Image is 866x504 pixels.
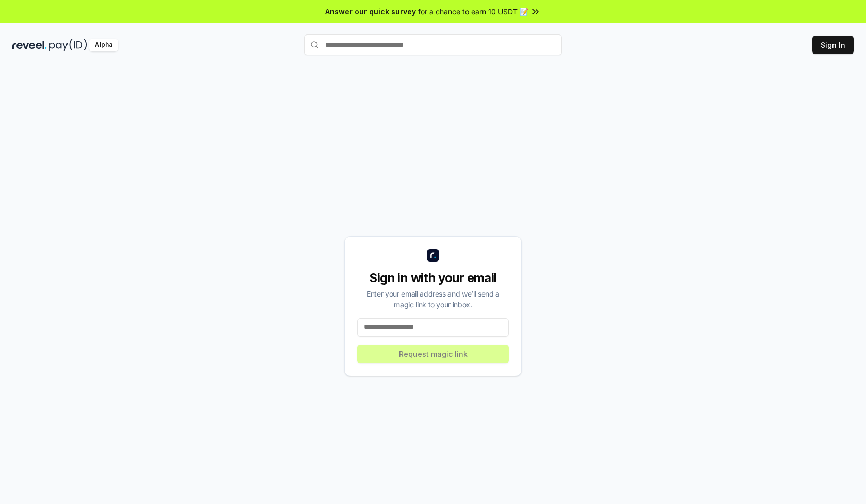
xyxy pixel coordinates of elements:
[357,270,509,286] div: Sign in with your email
[12,39,47,51] img: reveel_dark
[357,288,509,310] div: Enter your email address and we’ll send a magic link to your inbox.
[325,6,416,17] span: Answer our quick survey
[89,39,118,51] div: Alpha
[427,249,439,262] img: logo_small
[812,36,854,54] button: Sign In
[418,6,528,17] span: for a chance to earn 10 USDT 📝
[49,39,87,51] img: pay_id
